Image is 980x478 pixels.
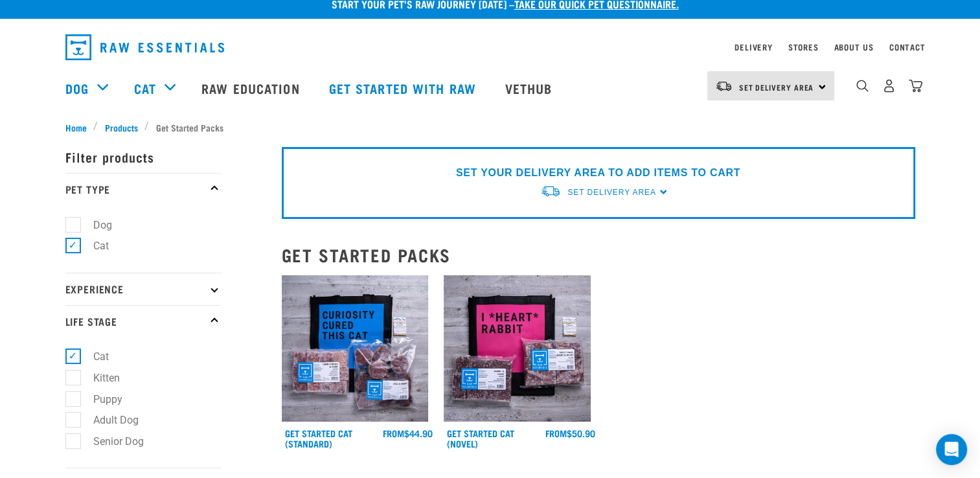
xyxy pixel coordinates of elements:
[834,45,873,49] a: About Us
[55,29,926,65] nav: dropdown navigation
[739,85,814,89] span: Set Delivery Area
[65,34,224,60] img: Raw Essentials Logo
[98,120,144,134] a: Products
[492,62,569,114] a: Vethub
[447,431,514,446] a: Get Started Cat (Novel)
[514,1,679,6] a: take our quick pet questionnaire.
[65,120,94,134] a: Home
[456,165,740,181] p: SET YOUR DELIVERY AREA TO ADD ITEMS TO CART
[105,120,138,134] span: Products
[715,80,733,92] img: van-moving.png
[444,275,591,422] img: Assortment Of Raw Essential Products For Cats Including, Pink And Black Tote Bag With "I *Heart* ...
[545,431,567,435] span: FROM
[316,62,492,114] a: Get started with Raw
[282,275,429,422] img: Assortment Of Raw Essential Products For Cats Including, Blue And Black Tote Bag With "Curiosity ...
[889,45,926,49] a: Contact
[73,348,114,365] label: Cat
[909,79,922,93] img: home-icon@2x.png
[73,412,144,428] label: Adult Dog
[73,217,117,233] label: Dog
[65,305,221,337] p: Life Stage
[65,120,915,134] nav: breadcrumbs
[65,78,89,98] a: Dog
[882,79,896,93] img: user.png
[735,45,772,49] a: Delivery
[65,141,221,173] p: Filter products
[65,273,221,305] p: Experience
[188,62,315,114] a: Raw Education
[545,428,595,438] div: $50.90
[540,185,561,198] img: van-moving.png
[567,188,655,197] span: Set Delivery Area
[134,78,156,98] a: Cat
[383,428,433,438] div: $44.90
[285,431,352,446] a: Get Started Cat (Standard)
[65,120,87,134] span: Home
[65,173,221,205] p: Pet Type
[73,238,114,254] label: Cat
[788,45,819,49] a: Stores
[282,245,915,265] h2: Get Started Packs
[73,391,128,407] label: Puppy
[936,434,967,465] div: Open Intercom Messenger
[383,431,404,435] span: FROM
[73,370,125,386] label: Kitten
[73,433,149,450] label: Senior Dog
[856,80,869,92] img: home-icon-1@2x.png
